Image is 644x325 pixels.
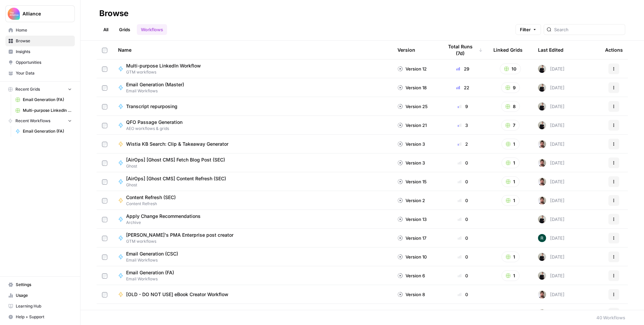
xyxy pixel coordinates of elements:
a: Email Generation (FA) [12,94,75,105]
span: [AirOps] [Ghost CMS] Fetch Blog Post (SEC) [126,156,225,163]
img: 9ucy7zvi246h5jy943jx4fqk49j8 [538,140,546,148]
span: Ghost [126,182,231,188]
img: 9ucy7zvi246h5jy943jx4fqk49j8 [538,290,546,298]
span: Email Workflows [126,257,183,263]
button: 9 [501,82,520,93]
div: Version 21 [397,122,427,129]
a: Grids [115,24,134,35]
button: Workspace: Alliance [5,5,75,22]
button: 1 [501,270,520,281]
span: Archive [126,220,206,226]
img: rzyuksnmva7rad5cmpd7k6b2ndco [538,121,546,129]
a: Usage [5,290,75,301]
div: [DATE] [538,140,565,148]
div: Version 17 [397,235,426,241]
div: 0 [443,253,483,260]
span: Help + Support [16,314,72,320]
div: [DATE] [538,196,565,204]
span: Email Workflows [126,276,179,282]
div: [DATE] [538,159,565,167]
img: 9ucy7zvi246h5jy943jx4fqk49j8 [538,196,546,204]
a: Email Generation (Master)Email Workflows [118,81,387,94]
span: Recent Grids [15,86,40,92]
a: Multi-purpose LinkedIn WorkflowGTM workflows [118,62,387,75]
a: Browse [5,36,75,46]
span: AEO workflows & grids [126,126,188,132]
div: Linked Grids [493,41,523,59]
a: Insights [5,46,75,57]
span: Transcript repurposing [126,103,177,110]
span: [AirOps] [Ghost CMS] Content Refresh (SEC) [126,175,226,182]
input: Search [554,26,622,33]
button: Recent Grids [5,84,75,94]
a: Transcript repurposing [118,103,387,110]
div: 0 [443,235,483,241]
div: [DATE] [538,272,565,280]
span: Insights [16,49,72,55]
button: 1 [501,139,520,149]
button: Recent Workflows [5,116,75,126]
div: [DATE] [538,215,565,223]
a: Learning Hub [5,301,75,312]
span: [PERSON_NAME]'s PMA Enterprise post creator [126,232,233,238]
div: [DATE] [538,234,565,242]
div: 3 [443,122,483,129]
a: [PERSON_NAME]'s PMA Enterprise post creatorGTM workflows [118,232,387,244]
span: Your Data [16,70,72,76]
span: Usage [16,292,72,298]
span: Apply Change Recommendations [126,213,201,220]
span: Ghost [126,163,230,169]
div: Version 18 [397,84,427,91]
a: Email Generation (FA)Email Workflows [118,269,387,282]
div: [DATE] [538,178,565,186]
span: Email Workflows [126,88,190,94]
div: Version [397,41,415,59]
div: Version 12 [397,65,427,72]
span: Home [16,27,72,33]
div: 40 Workflows [596,314,625,321]
a: [OLD - DO NOT USE] eBook Creator Workflow [118,291,387,298]
span: Email Generation (CSC) [126,250,178,257]
a: Typeform Data Cruncher [Content Team Reports] [118,310,387,317]
button: 1 [501,251,520,262]
img: rzyuksnmva7rad5cmpd7k6b2ndco [538,253,546,261]
img: rzyuksnmva7rad5cmpd7k6b2ndco [538,102,546,110]
img: 9ucy7zvi246h5jy943jx4fqk49j8 [538,309,546,317]
div: Version 10 [397,253,427,260]
span: Typeform Data Cruncher [Content Team Reports] [126,310,235,317]
span: Settings [16,282,72,288]
a: Workflows [137,24,167,35]
a: Content Refresh (SEC)Content Refresh [118,194,387,207]
div: Version 2 [397,197,425,204]
span: Opportunities [16,59,72,65]
span: [OLD - DO NOT USE] eBook Creator Workflow [126,291,228,298]
span: Multi-purpose LinkedIn Workflow [126,62,201,69]
div: [DATE] [538,309,565,317]
span: Email Generation (FA) [126,269,174,276]
span: GTM workflows [126,69,206,75]
a: Settings [5,279,75,290]
button: 8 [501,101,520,112]
span: Browse [16,38,72,44]
button: 1 [501,195,520,206]
img: rzyuksnmva7rad5cmpd7k6b2ndco [538,84,546,92]
div: 0 [443,197,483,204]
div: 9 [443,103,483,110]
span: Wistia KB Search: Clip & Takeaway Generator [126,141,228,147]
a: QFO Passage GenerationAEO workflows & grids [118,119,387,132]
div: Version 6 [397,272,425,279]
img: 9ucy7zvi246h5jy943jx4fqk49j8 [538,178,546,186]
div: 2 [443,141,483,147]
div: Name [118,41,387,59]
span: Email Generation (FA) [23,97,72,103]
a: Opportunities [5,57,75,68]
span: Email Generation (FA) [23,128,72,134]
div: Browse [99,8,128,19]
a: Wistia KB Search: Clip & Takeaway Generator [118,141,387,147]
div: [DATE] [538,65,565,73]
span: Recent Workflows [15,118,50,124]
div: Actions [605,41,623,59]
span: Email Generation (Master) [126,81,184,88]
div: Version 15 [397,178,427,185]
div: 22 [443,84,483,91]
